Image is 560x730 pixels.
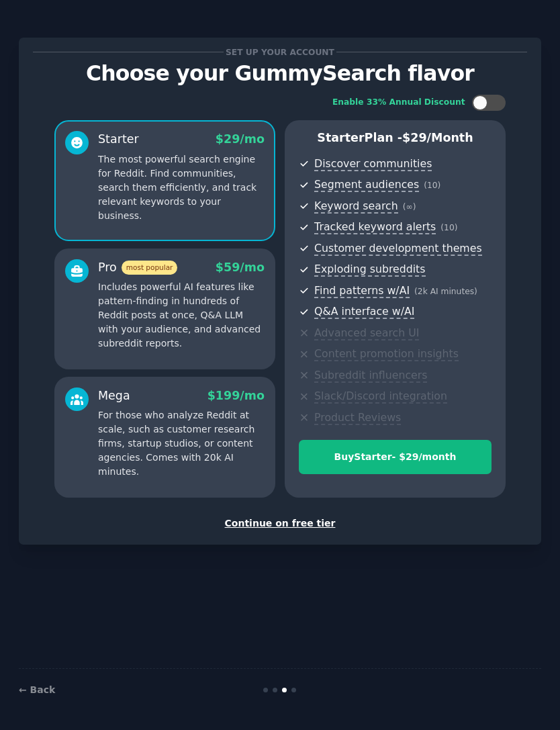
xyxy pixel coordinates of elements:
[299,450,491,464] div: Buy Starter - $ 29 /month
[440,223,457,232] span: ( 10 )
[314,199,398,214] span: Keyword search
[33,516,527,531] div: Continue on free tier
[424,181,440,190] span: ( 10 )
[314,220,436,234] span: Tracked keyword alerts
[314,305,414,319] span: Q&A interface w/AI
[314,178,419,192] span: Segment audiences
[314,347,459,361] span: Content promotion insights
[224,45,337,59] span: Set up your account
[33,62,527,85] p: Choose your GummySearch flavor
[216,132,265,146] span: $ 29 /mo
[299,440,492,474] button: BuyStarter- $29/month
[314,284,410,298] span: Find patterns w/AI
[314,263,425,277] span: Exploding subreddits
[403,202,416,212] span: ( ∞ )
[19,684,55,695] a: ← Back
[98,280,265,351] p: Includes powerful AI features like pattern-finding in hundreds of Reddit posts at once, Q&A LLM w...
[314,157,432,171] span: Discover communities
[332,97,465,109] div: Enable 33% Annual Discount
[314,369,427,383] span: Subreddit influencers
[216,261,265,274] span: $ 59 /mo
[98,131,139,148] div: Starter
[98,387,130,404] div: Mega
[207,389,265,402] span: $ 199 /mo
[98,152,265,223] p: The most powerful search engine for Reddit. Find communities, search them efficiently, and track ...
[314,390,447,404] span: Slack/Discord integration
[314,242,482,256] span: Customer development themes
[299,130,492,146] p: Starter Plan -
[98,259,177,276] div: Pro
[402,131,473,144] span: $ 29 /month
[122,261,178,275] span: most popular
[98,408,265,479] p: For those who analyze Reddit at scale, such as customer research firms, startup studios, or conte...
[314,326,419,340] span: Advanced search UI
[314,411,401,425] span: Product Reviews
[414,287,477,296] span: ( 2k AI minutes )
